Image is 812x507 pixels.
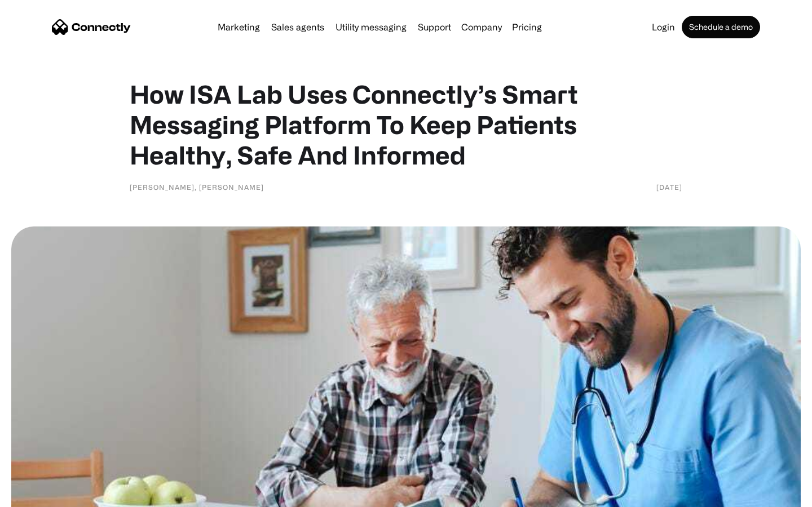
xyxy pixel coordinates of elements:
[130,79,682,170] h1: How ISA Lab Uses Connectly’s Smart Messaging Platform To Keep Patients Healthy, Safe And Informed
[23,487,68,503] ul: Language list
[656,181,682,193] div: [DATE]
[267,23,329,32] a: Sales agents
[647,23,679,32] a: Login
[413,23,456,32] a: Support
[331,23,411,32] a: Utility messaging
[11,487,68,503] aside: Language selected: English
[461,19,502,35] div: Company
[507,23,546,32] a: Pricing
[682,16,760,38] a: Schedule a demo
[130,181,264,193] div: [PERSON_NAME], [PERSON_NAME]
[213,23,264,32] a: Marketing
